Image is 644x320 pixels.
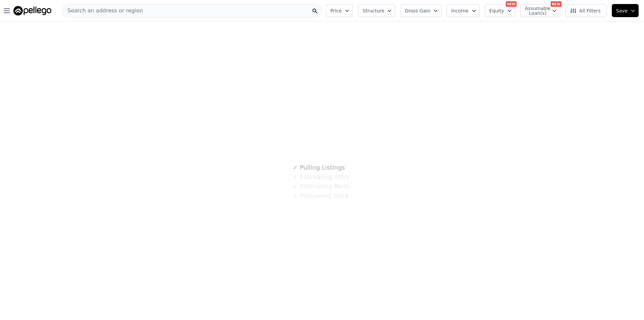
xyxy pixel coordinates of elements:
span: ✓ [293,183,298,190]
span: Price [330,7,342,14]
button: Income [447,4,480,17]
span: ✓ [293,164,298,171]
span: ✓ [293,192,298,199]
div: Estimating Rents [293,182,351,191]
span: Assumable Loan(s) [525,6,546,15]
button: All Filters [566,4,606,17]
span: Income [451,7,469,14]
img: Pellego [13,6,51,15]
button: Price [326,4,353,17]
span: Search an address or region [62,7,143,15]
div: NEW [551,1,561,7]
span: ✓ [293,174,298,180]
div: Pulling Listings [293,163,345,172]
span: Gross Gain [405,7,430,14]
span: Structure [363,7,384,14]
button: Save [612,4,639,17]
div: NEW [506,1,517,7]
div: Estimating ARVs [293,172,349,182]
button: Equity [485,4,515,17]
button: Assumable Loan(s) [521,4,560,17]
div: Populating Data [293,191,348,200]
button: Gross Gain [400,4,441,17]
button: Structure [358,4,395,17]
span: Equity [489,7,504,14]
span: Save [616,7,628,14]
span: All Filters [570,7,601,14]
